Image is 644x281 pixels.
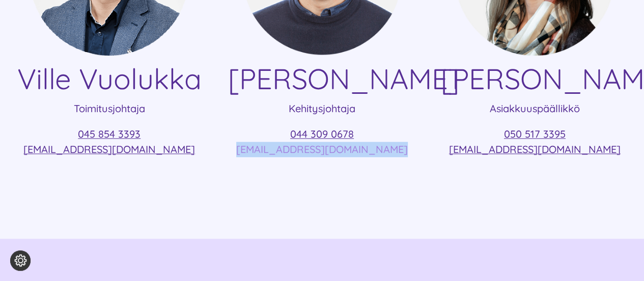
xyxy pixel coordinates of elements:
a: 050 517 3395 [504,127,566,140]
a: 045 854 3393 [78,127,141,140]
a: [EMAIL_ADDRESS][DOMAIN_NAME] [23,143,195,156]
a: [EMAIL_ADDRESS][DOMAIN_NAME] [449,143,621,156]
h4: [PERSON_NAME] [440,62,629,96]
p: Kehitysjohtaja [228,101,416,116]
p: Toimitusjohtaja [15,101,204,116]
button: Evästeasetukset [10,250,31,271]
h4: [PERSON_NAME] [228,62,416,96]
a: 044 309 0678 [290,127,354,140]
p: Asiakkuuspäällikkö [440,101,629,116]
h4: Ville Vuolukka [15,62,204,96]
a: [EMAIL_ADDRESS][DOMAIN_NAME] [236,143,408,156]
